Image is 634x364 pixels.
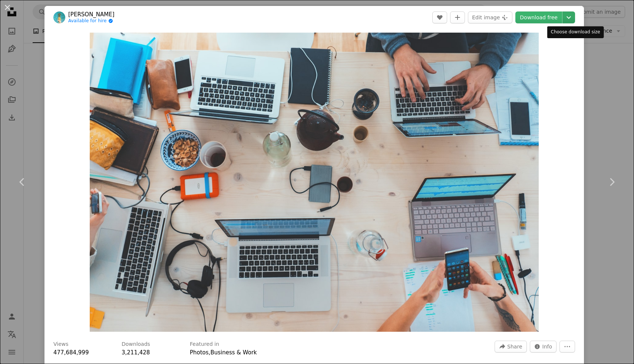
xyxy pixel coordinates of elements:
span: , [209,349,211,356]
button: Stats about this image [530,341,557,353]
a: Photos [190,349,209,356]
span: Info [542,341,552,352]
span: 3,211,428 [122,349,150,356]
button: Share this image [495,341,526,353]
button: Add to Collection [450,11,465,23]
button: More Actions [559,341,575,353]
img: people sitting down near table with assorted laptop computers [90,33,539,332]
h3: Downloads [122,341,150,348]
span: 477,684,999 [53,349,89,356]
a: [PERSON_NAME] [68,11,115,18]
h3: Featured in [190,341,219,348]
button: Edit image [468,11,512,23]
a: Business & Work [210,349,257,356]
h3: Views [53,341,69,348]
img: Go to Marvin Meyer's profile [53,11,65,23]
button: Zoom in on this image [90,33,539,332]
a: Available for hire [68,18,115,24]
button: Like [432,11,447,23]
a: Next [590,146,634,218]
div: Choose download size [547,26,604,38]
span: Share [507,341,522,352]
button: Choose download size [562,11,575,23]
a: Download free [515,11,562,23]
